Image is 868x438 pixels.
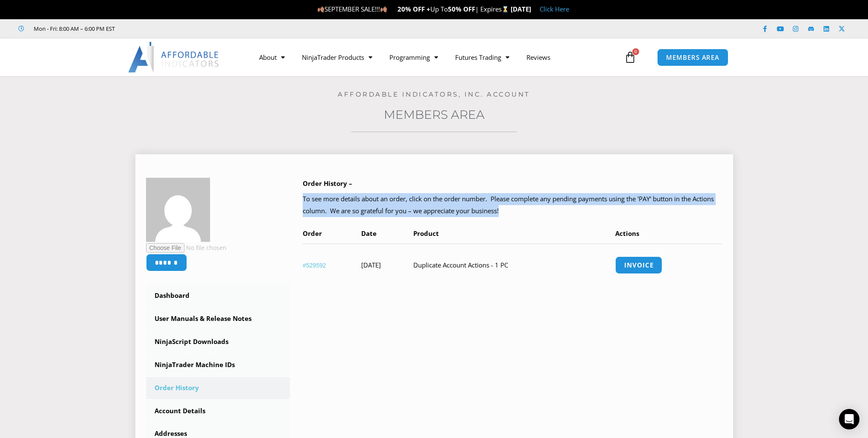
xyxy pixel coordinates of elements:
a: Affordable Indicators, Inc. Account [338,90,530,98]
a: Click Here [540,5,569,13]
span: Product [413,229,439,238]
span: Actions [615,229,639,238]
a: Account Details [146,400,290,422]
span: Order [303,229,322,238]
span: Mon - Fri: 8:00 AM – 6:00 PM EST [32,24,115,34]
img: ⌛ [502,6,509,12]
strong: 50% OFF [448,5,475,13]
span: MEMBERS AREA [666,54,719,61]
a: Order History [146,377,290,399]
img: 🍂 [318,6,324,12]
a: Reviews [518,47,559,67]
a: About [251,47,293,67]
img: 🍂 [380,6,387,12]
time: [DATE] [361,261,381,269]
a: MEMBERS AREA [657,49,728,66]
img: LogoAI | Affordable Indicators – NinjaTrader [128,42,220,73]
a: 0 [611,45,649,70]
span: 0 [632,48,639,55]
a: Dashboard [146,285,290,307]
span: SEPTEMBER SALE!!! Up To | Expires [317,5,511,13]
a: User Manuals & Release Notes [146,308,290,330]
a: Members Area [384,107,485,122]
a: NinjaScript Downloads [146,331,290,353]
a: Programming [381,47,447,67]
nav: Menu [251,47,622,67]
b: Order History – [303,179,352,188]
a: View order number 529592 [303,262,326,269]
td: Duplicate Account Actions - 1 PC [413,244,615,286]
strong: [DATE] [511,5,531,13]
iframe: Customer reviews powered by Trustpilot [127,24,255,33]
p: To see more details about an order, click on the order number. Please complete any pending paymen... [303,193,722,217]
img: ab37afd1b4651a01a9f7e97aa93c1d8d4ef2d56c038269a4271abf63ff5a6c4a [146,178,210,242]
a: NinjaTrader Machine IDs [146,354,290,376]
div: Open Intercom Messenger [839,409,859,429]
strong: 20% OFF + [397,5,430,13]
a: Futures Trading [447,47,518,67]
a: Invoice order number 529592 [615,256,662,274]
span: Date [361,229,377,238]
a: NinjaTrader Products [293,47,381,67]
